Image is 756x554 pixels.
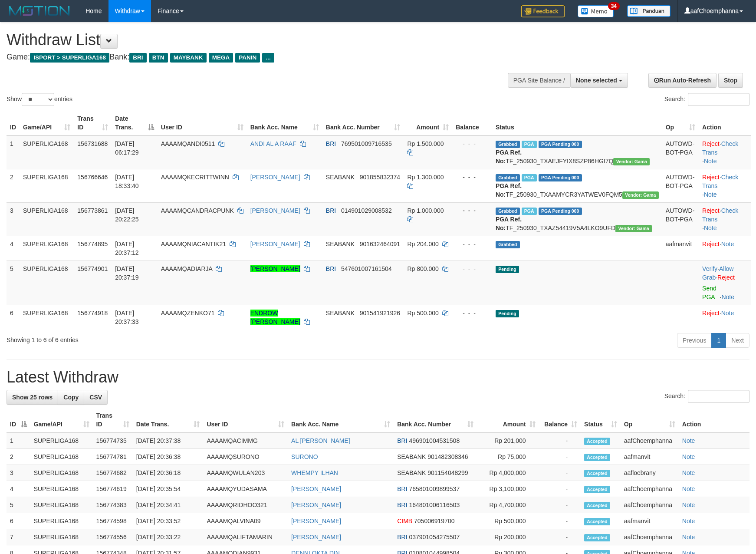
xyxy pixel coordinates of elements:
[7,465,30,481] td: 3
[7,135,20,169] td: 1
[93,432,133,449] td: 156774735
[699,169,751,202] td: · ·
[621,497,679,513] td: aafChoemphanna
[539,141,582,148] span: PGA Pending
[726,333,749,348] a: Next
[539,497,581,513] td: -
[688,390,749,403] input: Search:
[682,534,695,541] a: Note
[409,501,460,508] span: Copy 164801006116503 to clipboard
[584,518,610,525] span: Accepted
[682,518,695,524] a: Note
[496,266,519,273] span: Pending
[492,135,662,169] td: TF_250930_TXAEJFYIX8SZP86HGI7Q
[508,73,570,88] div: PGA Site Balance /
[7,261,20,305] td: 5
[496,182,522,198] b: PGA Ref. No:
[7,93,72,106] label: Show entries
[115,310,139,325] span: [DATE] 20:37:33
[492,202,662,236] td: TF_250930_TXAZ54419V5A4LKO9UFD
[77,265,108,272] span: 156774901
[397,534,407,541] span: BRI
[133,465,204,481] td: [DATE] 20:36:18
[7,332,309,344] div: Showing 1 to 6 of 6 entries
[133,481,204,497] td: [DATE] 20:35:54
[477,408,539,432] th: Amount: activate to sort column ascending
[158,111,247,135] th: User ID: activate to sort column ascending
[477,481,539,497] td: Rp 3,100,000
[456,309,489,317] div: - - -
[77,310,108,317] span: 156774918
[702,265,717,272] a: Verify
[161,174,229,181] span: AAAAMQKECRITTWINN
[662,135,699,169] td: AUTOWD-BOT-PGA
[702,207,720,214] a: Reject
[326,310,355,317] span: SEABANK
[20,135,74,169] td: SUPERLIGA168
[622,191,659,199] span: Vendor URL: https://trx31.1velocity.biz
[30,465,93,481] td: SUPERLIGA168
[539,208,582,215] span: PGA Pending
[161,310,215,317] span: AAAAMQZENKO71
[30,481,93,497] td: SUPERLIGA168
[662,169,699,202] td: AUTOWD-BOT-PGA
[409,485,460,492] span: Copy 765801009899537 to clipboard
[621,481,679,497] td: aafChoemphanna
[717,274,735,281] a: Reject
[496,310,519,317] span: Pending
[521,5,565,17] img: Feedback.jpg
[522,208,537,215] span: Marked by aafsengchandara
[7,481,30,497] td: 4
[74,111,112,135] th: Trans ID: activate to sort column ascending
[20,111,74,135] th: Game/API: activate to sort column ascending
[133,513,204,529] td: [DATE] 20:33:52
[664,93,749,106] label: Search:
[209,53,233,63] span: MEGA
[702,310,720,317] a: Reject
[407,207,444,214] span: Rp 1.000.000
[397,469,426,476] span: SEABANK
[30,432,93,449] td: SUPERLIGA168
[539,481,581,497] td: -
[291,485,341,492] a: [PERSON_NAME]
[58,390,84,405] a: Copy
[133,449,204,465] td: [DATE] 20:36:38
[394,408,477,432] th: Bank Acc. Number: activate to sort column ascending
[456,264,489,273] div: - - -
[699,236,751,261] td: ·
[522,174,537,181] span: Marked by aafheankoy
[203,432,288,449] td: AAAAMQACIMMG
[407,241,438,247] span: Rp 204.000
[407,310,438,317] span: Rp 500.000
[477,449,539,465] td: Rp 75,000
[7,408,30,432] th: ID: activate to sort column descending
[63,394,79,401] span: Copy
[704,224,717,231] a: Note
[608,2,620,10] span: 34
[30,513,93,529] td: SUPERLIGA168
[133,408,204,432] th: Date Trans.: activate to sort column ascending
[539,449,581,465] td: -
[584,502,610,509] span: Accepted
[133,432,204,449] td: [DATE] 20:37:38
[699,111,751,135] th: Action
[341,140,392,147] span: Copy 769501009716535 to clipboard
[702,265,733,281] a: Allow Grab
[699,305,751,330] td: ·
[7,4,72,17] img: MOTION_logo.png
[477,513,539,529] td: Rp 500,000
[115,241,139,256] span: [DATE] 20:37:12
[699,135,751,169] td: · ·
[702,140,720,147] a: Reject
[326,207,336,214] span: BRI
[456,240,489,248] div: - - -
[621,408,679,432] th: Op: activate to sort column ascending
[360,174,400,181] span: Copy 901855832374 to clipboard
[702,174,738,189] a: Check Trans
[492,111,662,135] th: Status
[7,449,30,465] td: 2
[77,174,108,181] span: 156766646
[456,139,489,148] div: - - -
[7,529,30,545] td: 7
[7,369,749,386] h1: Latest Withdraw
